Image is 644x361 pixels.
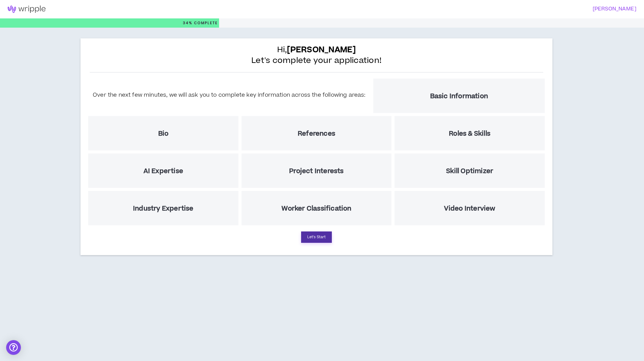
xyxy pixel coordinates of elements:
[281,205,351,212] h5: Worker Classification
[133,205,194,212] h5: Industry Expertise
[158,130,169,138] h5: Bio
[287,44,356,56] b: [PERSON_NAME]
[93,91,366,99] h5: Over the next few minutes, we will ask you to complete key information across the following areas:
[183,18,218,28] p: 34%
[449,130,490,138] h5: Roles & Skills
[298,130,335,138] h5: References
[446,167,493,175] h5: Skill Optimizer
[318,6,637,12] h3: [PERSON_NAME]
[301,231,332,243] button: Let's Start
[277,45,356,55] span: Hi,
[193,20,218,26] span: Complete
[430,92,488,100] h5: Basic Information
[289,167,344,175] h5: Project Interests
[6,340,21,355] div: Open Intercom Messenger
[444,205,496,212] h5: Video Interview
[251,55,382,66] span: Let's complete your application!
[143,167,183,175] h5: AI Expertise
